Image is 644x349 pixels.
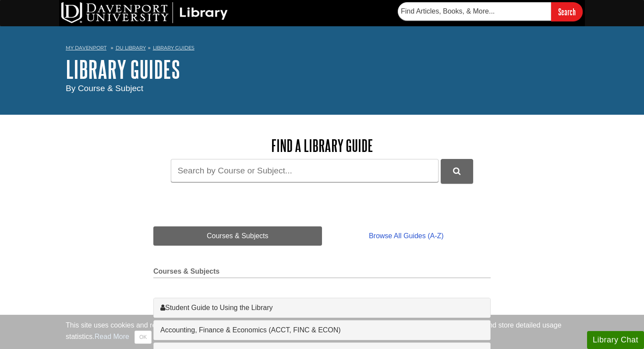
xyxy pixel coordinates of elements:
a: My Davenport [66,44,106,52]
nav: breadcrumb [66,42,578,56]
img: DU Library [61,2,228,23]
h2: Find a Library Guide [153,137,491,155]
input: Search by Course or Subject... [171,159,439,182]
input: Search [551,2,583,21]
a: Library Guides [153,45,195,51]
h1: Library Guides [66,56,578,82]
div: By Course & Subject [66,82,578,95]
div: This site uses cookies and records your IP address for usage statistics. Additionally, we use Goo... [66,320,578,344]
a: DU Library [116,45,146,51]
a: Accounting, Finance & Economics (ACCT, FINC & ECON) [160,325,484,335]
h2: Courses & Subjects [153,268,491,278]
form: Searches DU Library's articles, books, and more [398,2,583,21]
a: Read More [95,333,129,340]
button: Close [134,331,152,344]
a: Browse All Guides (A-Z) [322,226,491,246]
button: Library Chat [587,331,644,349]
i: Search Library Guides [453,167,460,175]
a: Courses & Subjects [153,226,322,246]
input: Find Articles, Books, & More... [398,2,551,21]
a: Student Guide to Using the Library [160,303,484,313]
